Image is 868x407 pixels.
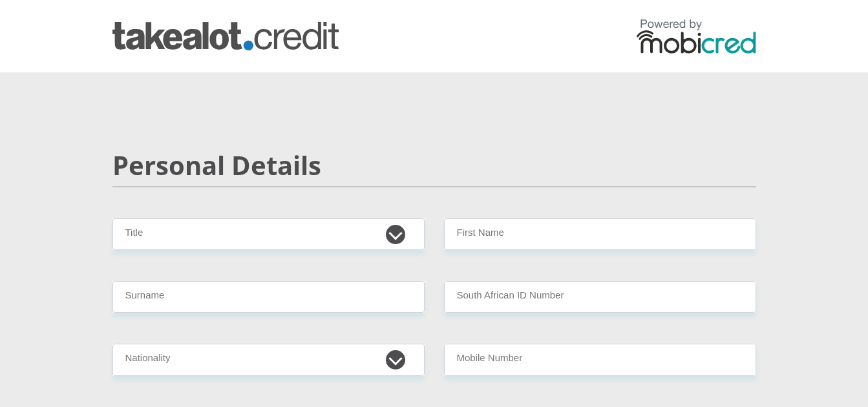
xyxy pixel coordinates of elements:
[444,281,756,313] input: ID Number
[112,22,339,50] img: takealot_credit logo
[637,19,756,54] img: powered by mobicred logo
[444,218,756,250] input: First Name
[112,150,756,181] h2: Personal Details
[112,281,425,313] input: Surname
[444,344,756,375] input: Contact Number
